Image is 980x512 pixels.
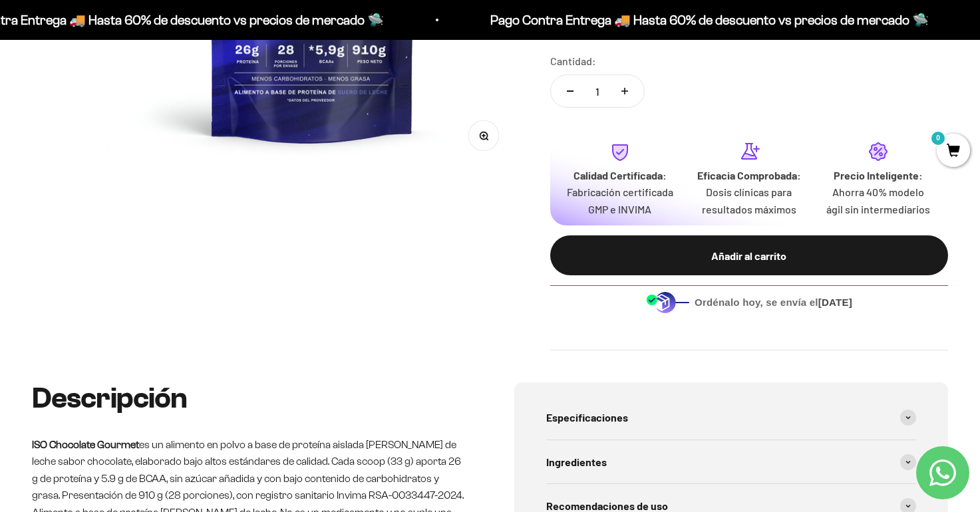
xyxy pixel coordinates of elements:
[550,53,596,70] label: Cantidad:
[550,235,948,275] button: Añadir al carrito
[566,184,674,217] p: Fabricación certificada GMP e INVIMA
[32,382,466,414] h2: Descripción
[573,169,667,182] strong: Calidad Certificada:
[646,291,689,313] img: Despacho sin intermediarios
[695,184,803,217] p: Dosis clínicas para resultados máximos
[930,130,946,146] mark: 0
[16,102,275,126] div: Más detalles sobre la fecha exacta de entrega.
[577,247,921,265] div: Añadir al carrito
[605,75,644,107] button: Aumentar cantidad
[32,439,139,450] strong: ISO Chocolate Gourmet
[16,21,275,52] p: ¿Qué te daría la seguridad final para añadir este producto a tu carrito?
[16,63,275,99] div: Un aval de expertos o estudios clínicos en la página.
[546,440,917,484] summary: Ingredientes
[16,156,275,192] div: La confirmación de la pureza de los ingredientes.
[695,295,852,310] span: Ordénalo hoy, se envía el
[818,297,852,308] b: [DATE]
[937,144,970,159] a: 0
[546,396,917,440] summary: Especificaciones
[442,9,881,31] p: Pago Contra Entrega 🚚 Hasta 60% de descuento vs precios de mercado 🛸
[218,198,274,221] span: Enviar
[546,453,607,471] span: Ingredientes
[16,129,275,152] div: Un mensaje de garantía de satisfacción visible.
[551,75,589,107] button: Reducir cantidad
[546,409,628,426] span: Especificaciones
[697,169,801,182] strong: Eficacia Comprobada:
[834,169,923,182] strong: Precio Inteligente:
[824,184,932,217] p: Ahorra 40% modelo ágil sin intermediarios
[216,198,275,221] button: Enviar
